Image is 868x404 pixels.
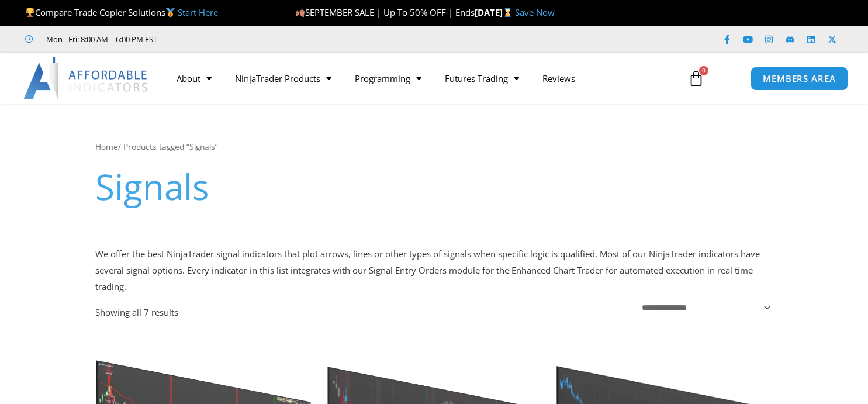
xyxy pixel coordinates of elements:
[635,299,773,316] select: Shop order
[699,66,708,75] span: 0
[670,61,722,95] a: 0
[178,6,218,18] a: Start Here
[515,6,555,18] a: Save Now
[43,32,157,46] span: Mon - Fri: 8:00 AM – 6:00 PM EST
[23,57,149,99] img: LogoAI | Affordable Indicators – NinjaTrader
[165,65,223,92] a: About
[343,65,433,92] a: Programming
[26,8,34,17] img: 🏆
[95,139,773,154] nav: Breadcrumb
[296,8,305,17] img: 🍂
[174,33,349,45] iframe: Customer reviews powered by Trustpilot
[223,65,343,92] a: NinjaTrader Products
[763,74,836,83] span: MEMBERS AREA
[751,67,848,91] a: MEMBERS AREA
[95,141,118,152] a: Home
[95,162,773,211] h1: Signals
[433,65,531,92] a: Futures Trading
[95,246,773,295] p: We offer the best NinjaTrader signal indicators that plot arrows, lines or other types of signals...
[503,8,512,17] img: ⌛
[166,8,175,17] img: 🥇
[475,6,515,18] strong: [DATE]
[531,65,587,92] a: Reviews
[25,6,218,18] span: Compare Trade Copier Solutions
[95,308,178,317] p: Showing all 7 results
[165,65,677,92] nav: Menu
[295,6,475,18] span: SEPTEMBER SALE | Up To 50% OFF | Ends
